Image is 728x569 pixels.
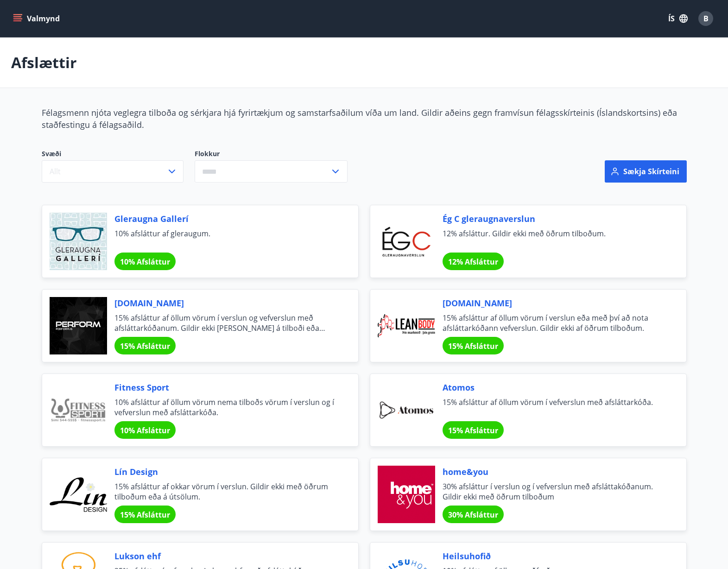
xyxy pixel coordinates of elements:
span: Fitness Sport [114,381,336,393]
span: 10% afsláttur af gleraugum. [114,228,336,249]
span: 15% afsláttur af okkar vörum í verslun. Gildir ekki með öðrum tilboðum eða á útsölum. [114,481,336,502]
span: 12% Afsláttur [448,257,498,267]
span: Heilsuhofið [443,550,664,562]
span: 15% afsláttur af öllum vörum í verslun og vefverslun með afsláttarkóðanum. Gildir ekki [PERSON_NA... [114,313,336,333]
span: B [703,13,709,24]
span: 10% Afsláttur [120,425,170,436]
label: Flokkur [195,149,348,158]
span: 12% afsláttur. Gildir ekki með öðrum tilboðum. [443,228,664,249]
span: Félagsmenn njóta veglegra tilboða og sérkjara hjá fyrirtækjum og samstarfsaðilum víða um land. Gi... [42,107,677,130]
span: 15% Afsláttur [120,510,170,520]
span: Atomos [443,381,664,393]
span: 30% afsláttur í verslun og í vefverslun með afsláttakóðanum. Gildir ekki með öðrum tilboðum [443,481,664,502]
button: menu [11,10,63,27]
span: 15% afsláttur af öllum vörum í verslun eða með því að nota afsláttarkóðann vefverslun. Gildir ekk... [443,313,664,333]
span: [DOMAIN_NAME] [443,297,664,309]
span: 10% Afsláttur [120,257,170,267]
span: 10% afsláttur af öllum vörum nema tilboðs vörum í verslun og í vefverslun með afsláttarkóða. [114,397,336,417]
span: Ég C gleraugnaverslun [443,213,664,225]
button: B [695,7,717,30]
button: Sækja skírteini [605,160,687,183]
span: Lín Design [114,466,336,478]
button: ÍS [663,10,693,27]
span: [DOMAIN_NAME] [114,297,336,309]
span: Gleraugna Gallerí [114,213,336,225]
span: Allt [50,166,61,177]
span: Lukson ehf [114,550,336,562]
span: 30% Afsláttur [448,510,498,520]
span: Svæði [42,149,184,160]
span: 15% Afsláttur [120,341,170,351]
span: 15% afsláttur af öllum vörum í vefverslun með afsláttarkóða. [443,397,664,417]
span: 15% Afsláttur [448,341,498,351]
p: Afslættir [11,52,77,73]
span: home&you [443,466,664,478]
span: 15% Afsláttur [448,425,498,436]
button: Allt [42,160,184,183]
